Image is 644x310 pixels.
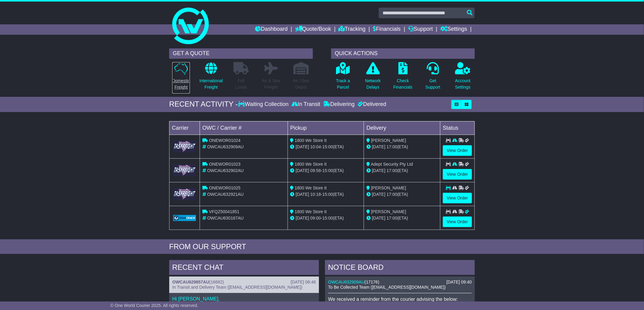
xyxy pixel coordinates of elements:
p: Air & Sea Freight [262,78,280,90]
a: InternationalFreight [199,62,223,94]
p: Full Loads [233,78,249,90]
span: [DATE] [296,192,309,197]
a: OWCAU629857AU [172,280,209,284]
a: Settings [440,24,467,35]
span: To Be Collected Team ([EMAIL_ADDRESS][DOMAIN_NAME]) [328,285,446,290]
span: 15:00 [322,168,333,173]
td: Pickup [288,121,364,135]
a: Track aParcel [336,62,350,94]
a: AccountSettings [455,62,471,94]
a: Quote/Book [295,24,331,35]
span: 09:00 [310,216,321,220]
span: 17:00 [387,216,397,220]
a: GetSupport [425,62,441,94]
img: GetCarrierServiceLogo [173,140,196,152]
div: - (ETA) [290,167,362,174]
span: 1800 We Store It [295,209,327,214]
div: NOTICE BOARD [325,260,475,277]
span: 1800 We Store It [295,185,327,190]
div: FROM OUR SUPPORT [169,242,475,251]
p: Air / Sea Depot [293,78,309,90]
a: Financials [373,24,401,35]
div: [DATE] 08:46 [291,280,316,285]
div: (ETA) [366,144,438,150]
span: 17176 [366,280,378,284]
span: In Transit and Delivery Team ([EMAIL_ADDRESS][DOMAIN_NAME]) [172,285,303,290]
td: OWC / Carrier # [200,121,288,135]
a: Dashboard [255,24,288,35]
span: 17:00 [387,192,397,197]
span: [DATE] [372,192,385,197]
span: [PERSON_NAME] [371,185,406,190]
span: 10:04 [310,144,321,149]
span: 15:00 [322,192,333,197]
div: ( ) [172,280,316,285]
div: - (ETA) [290,215,362,221]
span: © One World Courier 2025. All rights reserved. [110,303,198,308]
p: Track a Parcel [336,78,350,90]
span: ONEWOR01023 [209,162,240,167]
a: Support [408,24,433,35]
div: GET A QUOTE [169,48,313,59]
img: GetCarrierServiceLogo [173,215,196,221]
span: OWCAU632902AU [207,168,244,173]
div: (ETA) [366,215,438,221]
a: OWCAU632909AU [328,280,365,284]
span: 09:58 [310,168,321,173]
span: Adept Security Pty Ltd [371,162,413,167]
p: Get Support [425,78,440,90]
span: [DATE] [296,144,309,149]
span: [DATE] [372,216,385,220]
img: GetCarrierServiceLogo [173,188,196,200]
div: Waiting Collection [238,101,290,108]
a: View Order [443,169,472,180]
span: VFQZ50041851 [209,209,240,214]
a: DomesticFreight [172,62,190,94]
a: View Order [443,217,472,227]
div: [DATE] 09:40 [446,280,472,285]
span: [DATE] [296,216,309,220]
td: Delivery [364,121,440,135]
span: [DATE] [372,144,385,149]
td: Status [440,121,475,135]
img: GetCarrierServiceLogo [173,164,196,176]
div: Delivering [322,101,356,108]
p: Network Delays [365,78,381,90]
a: View Order [443,145,472,156]
span: 16682 [211,280,222,284]
div: (ETA) [366,167,438,174]
p: International Freight [199,78,223,90]
div: Delivered [356,101,386,108]
span: 17:00 [387,144,397,149]
span: [PERSON_NAME] [371,138,406,143]
td: Carrier [170,121,200,135]
span: 1800 We Store It [295,138,327,143]
div: (ETA) [366,191,438,198]
span: OWCAU632921AU [207,192,244,197]
p: Check Financials [394,78,413,90]
span: ONEWOR01024 [209,138,240,143]
a: CheckFinancials [393,62,413,94]
div: RECENT ACTIVITY - [169,100,238,109]
a: Tracking [339,24,366,35]
span: OWCAU630167AU [207,216,244,220]
span: 17:00 [387,168,397,173]
span: [DATE] [372,168,385,173]
div: - (ETA) [290,144,362,150]
span: 15:00 [322,144,333,149]
a: View Order [443,193,472,203]
span: 1800 We Store It [295,162,327,167]
div: - (ETA) [290,191,362,198]
div: RECENT CHAT [169,260,319,277]
span: [PERSON_NAME] [371,209,406,214]
div: QUICK ACTIONS [331,48,475,59]
p: Account Settings [455,78,471,90]
p: Hi [PERSON_NAME], [172,296,316,302]
span: 15:00 [322,216,333,220]
span: 10:18 [310,192,321,197]
span: OWCAU632909AU [207,144,244,149]
a: NetworkDelays [365,62,381,94]
div: In Transit [290,101,322,108]
p: We received a reminder from the courier advising the below: [328,296,472,302]
div: ( ) [328,280,472,285]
